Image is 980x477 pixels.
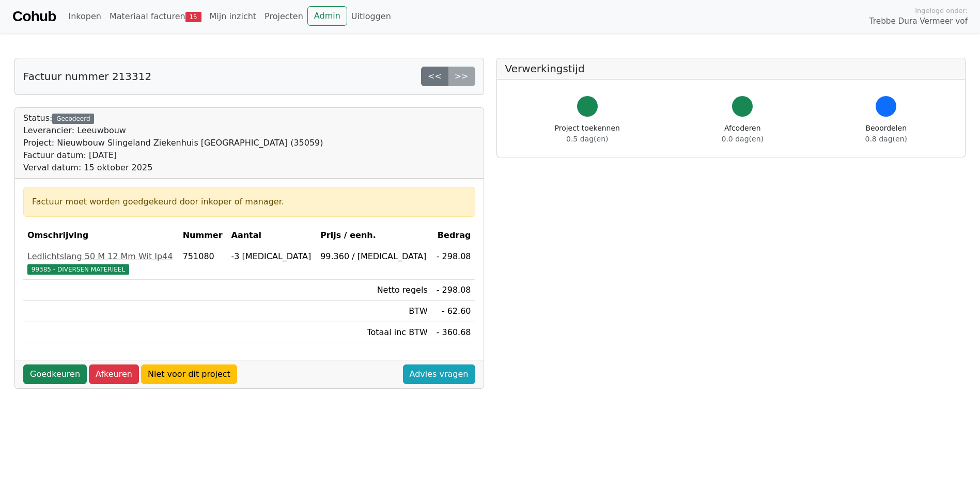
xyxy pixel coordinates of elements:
span: 0.0 dag(en) [722,135,764,143]
th: Aantal [227,225,317,246]
span: Trebbe Dura Vermeer vof [869,15,968,27]
h5: Factuur nummer 213312 [23,70,151,83]
td: Totaal inc BTW [316,322,432,343]
div: Factuur moet worden goedgekeurd door inkoper of manager. [32,196,466,208]
div: Beoordelen [865,123,907,145]
a: Niet voor dit project [141,364,237,384]
span: 0.5 dag(en) [566,135,608,143]
div: Ledlichtslang 50 M 12 Mm Wit Ip44 [27,250,175,263]
div: Afcoderen [722,123,764,145]
span: 15 [185,12,201,22]
a: Afkeuren [89,364,139,384]
a: Advies vragen [403,364,475,384]
a: << [421,67,448,86]
div: -3 [MEDICAL_DATA] [231,250,313,263]
div: Project: Nieuwbouw Slingeland Ziekenhuis [GEOGRAPHIC_DATA] (35059) [23,137,323,149]
div: Status: [23,112,323,174]
td: - 298.08 [432,246,475,280]
div: 99.360 / [MEDICAL_DATA] [320,250,428,263]
span: 0.8 dag(en) [865,135,907,143]
th: Prijs / eenh. [316,225,432,246]
td: - 62.60 [432,301,475,322]
a: Goedkeuren [23,364,87,384]
a: Ledlichtslang 50 M 12 Mm Wit Ip4499385 - DIVERSEN MATERIEEL [27,250,175,275]
th: Nummer [179,225,227,246]
div: Gecodeerd [52,114,94,124]
h5: Verwerkingstijd [505,62,957,75]
td: 751080 [179,246,227,280]
div: Factuur datum: [DATE] [23,149,323,162]
td: BTW [316,301,432,322]
a: Inkopen [64,6,105,27]
td: - 298.08 [432,280,475,301]
span: 99385 - DIVERSEN MATERIEEL [27,264,129,275]
a: Admin [307,6,347,26]
a: Uitloggen [347,6,395,27]
td: Netto regels [316,280,432,301]
a: Projecten [260,6,307,27]
div: Leverancier: Leeuwbouw [23,124,323,137]
div: Verval datum: 15 oktober 2025 [23,162,323,174]
a: Mijn inzicht [206,6,261,27]
div: Project toekennen [555,123,620,145]
a: Materiaal facturen15 [105,6,206,27]
td: - 360.68 [432,322,475,343]
span: Ingelogd onder: [915,6,968,15]
a: Cohub [12,4,56,29]
th: Omschrijving [23,225,179,246]
th: Bedrag [432,225,475,246]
